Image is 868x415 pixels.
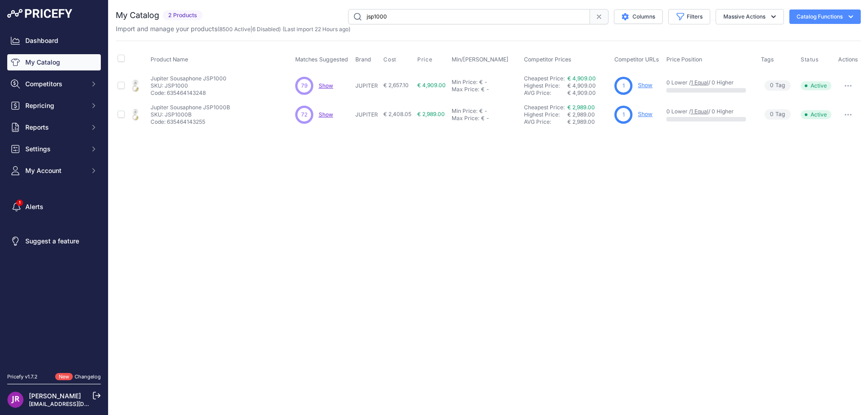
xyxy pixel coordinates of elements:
[638,111,652,117] a: Show
[283,26,350,33] span: (Last import 22 Hours ago)
[417,56,434,63] button: Price
[383,82,409,89] span: € 2,657.10
[319,111,333,118] a: Show
[7,9,72,18] img: Pricefy Logo
[301,82,307,90] span: 79
[452,79,477,86] div: Min Price:
[614,9,663,24] button: Columns
[355,56,371,63] span: Brand
[524,104,565,111] a: Cheapest Price:
[151,82,226,89] p: SKU: JSP1000
[151,56,188,63] span: Product Name
[7,54,101,70] a: My Catalog
[666,108,752,115] p: 0 Lower / / 0 Higher
[481,86,485,93] div: €
[7,33,101,49] a: Dashboard
[761,56,774,63] span: Tags
[452,86,479,93] div: Max Price:
[789,9,861,24] button: Catalog Functions
[29,392,81,400] a: [PERSON_NAME]
[355,111,380,118] p: JUPITER
[7,119,101,135] button: Reports
[151,111,230,118] p: SKU: JSP1000B
[567,111,595,118] span: € 2,989.00
[348,9,590,24] input: Search
[801,110,831,119] span: Active
[524,118,567,126] div: AVG Price:
[623,82,625,90] span: 1
[614,56,659,63] span: Competitor URLs
[151,104,230,111] p: Jupiter Sousaphone JSP1000B
[301,111,307,119] span: 72
[666,56,702,63] span: Price Position
[417,111,445,117] span: € 2,989.00
[638,82,652,89] a: Show
[55,373,73,381] span: New
[452,56,509,63] span: Min/[PERSON_NAME]
[217,26,281,33] span: ( | )
[691,108,708,115] a: 1 Equal
[623,111,625,119] span: 1
[29,401,123,407] a: [EMAIL_ADDRESS][DOMAIN_NAME]
[252,26,279,33] a: 6 Disabled
[383,56,398,63] button: Cost
[355,82,380,89] p: JUPITER
[666,79,752,86] p: 0 Lower / / 0 Higher
[163,10,203,21] span: 2 Products
[764,109,791,120] span: Tag
[801,56,821,63] button: Status
[75,373,101,380] a: Changelog
[524,89,567,97] div: AVG Price:
[524,82,567,89] div: Highest Price:
[485,115,489,122] div: -
[770,81,774,90] span: 0
[485,86,489,93] div: -
[417,82,446,89] span: € 4,909.00
[25,145,85,154] span: Settings
[7,76,101,92] button: Competitors
[524,75,565,82] a: Cheapest Price:
[483,107,487,115] div: -
[25,166,85,175] span: My Account
[7,98,101,114] button: Repricing
[116,9,159,22] h2: My Catalog
[383,111,411,117] span: € 2,408.05
[151,75,226,82] p: Jupiter Sousaphone JSP1000
[319,82,333,89] a: Show
[452,107,477,115] div: Min Price:
[524,111,567,118] div: Highest Price:
[691,79,708,86] a: 1 Equal
[567,89,611,97] div: € 4,909.00
[567,82,596,89] span: € 4,909.00
[7,141,101,157] button: Settings
[7,163,101,179] button: My Account
[7,33,101,362] nav: Sidebar
[838,56,858,63] span: Actions
[7,233,101,249] a: Suggest a feature
[801,81,831,90] span: Active
[479,79,483,86] div: €
[479,107,483,115] div: €
[25,101,85,110] span: Repricing
[151,118,230,126] p: Code: 635464143255
[567,104,595,111] a: € 2,989.00
[524,56,571,63] span: Competitor Prices
[770,110,774,119] span: 0
[7,373,38,381] div: Pricefy v1.7.2
[116,24,350,33] p: Import and manage your products
[25,123,85,132] span: Reports
[483,79,487,86] div: -
[668,9,710,24] button: Filters
[716,9,784,24] button: Massive Actions
[417,56,432,63] span: Price
[25,79,85,89] span: Competitors
[567,75,596,82] a: € 4,909.00
[151,89,226,97] p: Code: 635464143248
[567,118,611,126] div: € 2,989.00
[764,80,791,91] span: Tag
[219,26,250,33] a: 8500 Active
[481,115,485,122] div: €
[801,56,819,63] span: Status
